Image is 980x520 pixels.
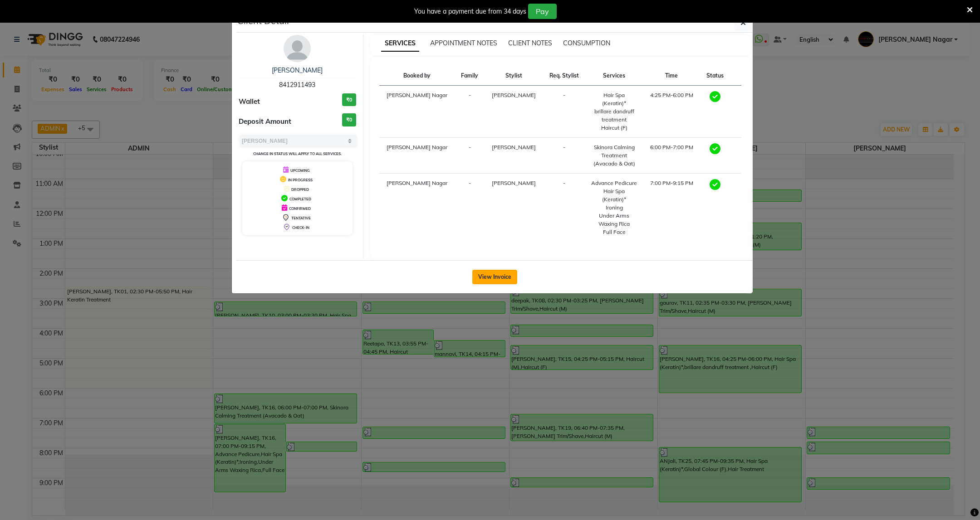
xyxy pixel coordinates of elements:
[284,35,311,62] img: avatar
[591,143,637,168] div: Skinora Calming Treatment (Avacado & Oat)
[239,117,291,127] span: Deposit Amount
[528,4,557,19] button: Pay
[290,168,310,173] span: UPCOMING
[643,86,700,138] td: 4:25 PM-6:00 PM
[591,107,637,124] div: brillare dandruff treatment
[643,66,700,86] th: Time
[455,174,485,242] td: -
[492,180,536,186] span: [PERSON_NAME]
[485,66,543,86] th: Stylist
[591,124,637,132] div: Haircut (F)
[472,270,517,284] button: View Invoice
[288,178,313,182] span: IN PROGRESS
[379,138,455,174] td: [PERSON_NAME] Nagar
[430,39,497,47] span: APPOINTMENT NOTES
[239,97,260,107] span: Wallet
[455,86,485,138] td: -
[292,225,309,230] span: CHECK-IN
[591,228,637,236] div: Full Face
[543,86,585,138] td: -
[591,187,637,204] div: Hair Spa (Keratin)*
[492,92,536,98] span: [PERSON_NAME]
[272,66,323,74] a: [PERSON_NAME]
[414,7,526,16] div: You have a payment due from 34 days
[455,138,485,174] td: -
[563,39,610,47] span: CONSUMPTION
[508,39,552,47] span: CLIENT NOTES
[543,138,585,174] td: -
[455,66,485,86] th: Family
[253,151,342,156] small: Change in status will apply to all services.
[379,86,455,138] td: [PERSON_NAME] Nagar
[543,174,585,242] td: -
[700,66,730,86] th: Status
[342,113,356,126] h3: ₹0
[643,174,700,242] td: 7:00 PM-9:15 PM
[279,81,315,89] span: 8412911493
[543,66,585,86] th: Req. Stylist
[643,138,700,174] td: 6:00 PM-7:00 PM
[289,206,311,211] span: CONFIRMED
[591,91,637,107] div: Hair Spa (Keratin)*
[379,174,455,242] td: [PERSON_NAME] Nagar
[291,216,311,220] span: TENTATIVE
[591,179,637,187] div: Advance Pedicure
[591,212,637,228] div: Under Arms Waxing Rica
[379,66,455,86] th: Booked by
[492,144,536,151] span: [PERSON_NAME]
[291,187,309,192] span: DROPPED
[591,204,637,212] div: Ironing
[381,35,419,52] span: SERVICES
[289,197,311,201] span: COMPLETED
[342,93,356,107] h3: ₹0
[585,66,643,86] th: Services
